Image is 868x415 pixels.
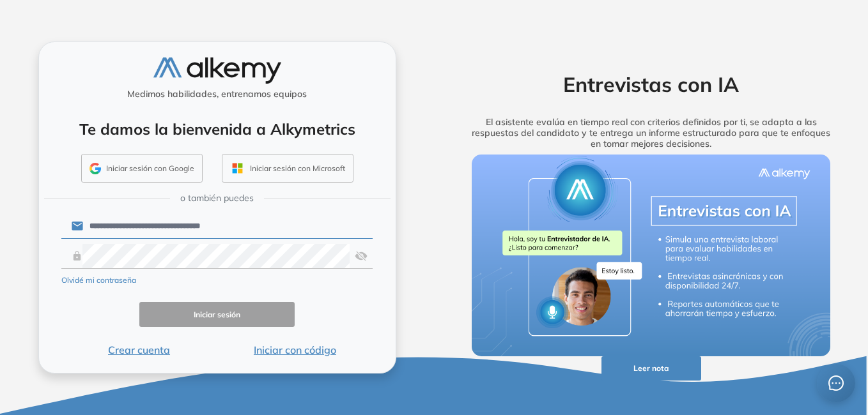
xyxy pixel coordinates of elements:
[180,192,254,205] span: o también puedes
[139,302,295,327] button: Iniciar sesión
[61,342,217,358] button: Crear cuenta
[452,117,851,149] h5: El asistente evalúa en tiempo real con criterios definidos por ti, se adapta a las respuestas del...
[222,154,353,183] button: Iniciar sesión con Microsoft
[355,244,368,268] img: asd
[601,356,701,381] button: Leer nota
[89,163,101,174] img: GMAIL_ICON
[56,120,379,139] h4: Te damos la bienvenida a Alkymetrics
[452,72,851,96] h2: Entrevistas con IA
[61,275,136,286] button: Olvidé mi contraseña
[153,57,281,84] img: logo-alkemy
[828,375,844,391] span: message
[230,161,245,176] img: OUTLOOK_ICON
[44,89,391,100] h5: Medimos habilidades, entrenamos equipos
[81,154,203,183] button: Iniciar sesión con Google
[472,155,831,356] img: img-more-info
[217,342,373,358] button: Iniciar con código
